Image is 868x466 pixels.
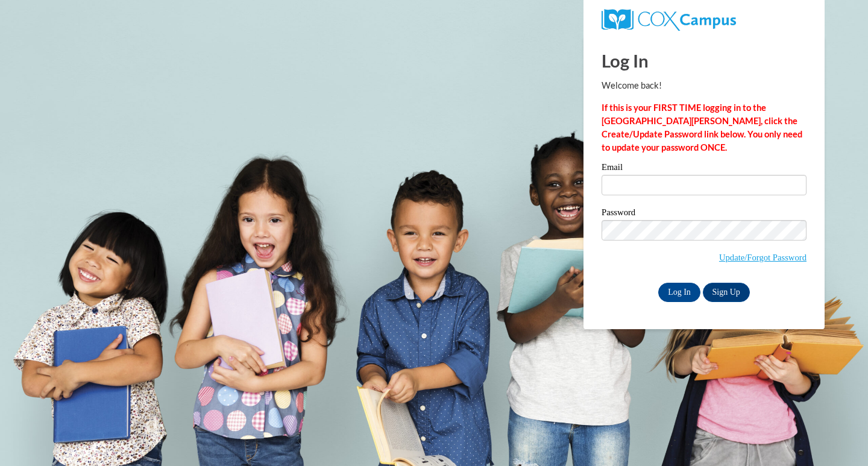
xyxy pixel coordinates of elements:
[602,48,807,73] h1: Log In
[602,79,807,92] p: Welcome back!
[602,208,807,220] label: Password
[602,102,802,153] strong: If this is your FIRST TIME logging in to the [GEOGRAPHIC_DATA][PERSON_NAME], click the Create/Upd...
[602,9,736,31] img: COX Campus
[602,14,736,24] a: COX Campus
[719,253,807,262] a: Update/Forgot Password
[703,283,750,302] a: Sign Up
[658,283,700,302] input: Log In
[602,163,807,175] label: Email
